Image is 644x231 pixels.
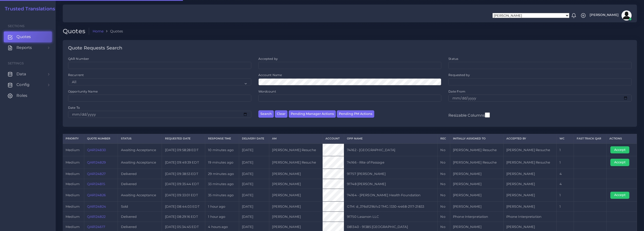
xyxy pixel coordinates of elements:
td: [PERSON_NAME] [449,188,503,200]
td: No [437,200,449,210]
label: Requested by [448,72,470,77]
th: Initially Assigned to [449,133,503,143]
td: 91748 [PERSON_NAME] [344,177,437,187]
td: [PERSON_NAME] [268,177,322,187]
a: [PERSON_NAME]avatar [588,10,633,21]
td: No [437,177,449,187]
span: Sections [8,24,25,28]
button: Accept [610,158,629,165]
td: 91750 Lasanon LLC [344,210,437,220]
td: [DATE] [238,168,269,177]
td: No [437,188,449,200]
td: [DATE] 09:38:53 EDT [162,168,204,177]
td: Awaiting Acceptance [117,188,162,200]
th: REC [437,133,449,143]
td: No [437,220,449,230]
td: [DATE] [238,200,269,210]
td: Delivered [117,220,162,230]
label: Opportunity Name [68,88,98,93]
td: 1 [556,155,573,168]
td: [PERSON_NAME] Resuche [268,143,322,155]
td: [DATE] [238,210,269,220]
span: Config [16,82,30,87]
td: Awaiting Acceptance [117,155,162,168]
td: [DATE] 09:33:01 EDT [162,188,204,200]
label: Wordcount [258,88,276,93]
th: Priority [63,133,84,143]
th: Status [117,133,162,143]
td: 1 [556,200,573,210]
td: [PERSON_NAME] [503,177,556,187]
span: medium [66,159,79,163]
th: Requested Date [162,133,204,143]
th: Delivery Date [238,133,269,143]
td: [DATE] [238,143,269,155]
span: medium [66,203,79,207]
td: [PERSON_NAME] [449,220,503,230]
td: [PERSON_NAME] Resuche [503,155,556,168]
td: [PERSON_NAME] [503,200,556,210]
a: QAR124827 [87,171,105,174]
td: 33 minutes ago [204,177,238,187]
td: [DATE] 09:35:44 EDT [162,177,204,187]
td: 1 hour ago [204,200,238,210]
span: medium [66,181,79,184]
th: Opp Name [344,133,437,143]
a: QAR124822 [87,213,105,217]
label: Date From [448,88,465,93]
td: 74166 - Rite of Passage [344,155,437,168]
td: [PERSON_NAME] [268,220,322,230]
th: AM [268,133,322,143]
td: Awaiting Acceptance [117,143,162,155]
label: Accepted by [258,56,278,61]
td: [DATE] [238,220,269,230]
td: [PERSON_NAME] [268,168,322,177]
img: avatar [621,10,632,21]
th: WC [556,133,573,143]
td: Delivered [117,210,162,220]
td: 1 hour ago [204,210,238,220]
td: 4 [556,168,573,177]
label: Recurrent [68,72,84,77]
td: [PERSON_NAME] Resuche [449,143,503,155]
td: [PERSON_NAME] [268,210,322,220]
label: Resizable Columns [448,111,490,117]
th: Response Time [204,133,238,143]
td: [DATE] 08:44:03 EDT [162,200,204,210]
h4: Quote Requests Search [68,45,122,51]
td: [PERSON_NAME] [449,168,503,177]
a: QAR124826 [87,192,105,196]
span: Settings [8,61,24,65]
td: [DATE] [238,177,269,187]
th: Account [322,133,344,143]
td: 081340 - 91385 [GEOGRAPHIC_DATA] [344,220,437,230]
td: [DATE] 09:49:39 EDT [162,155,204,168]
td: 29 minutes ago [204,168,238,177]
td: [PERSON_NAME] [449,177,503,187]
span: Roles [16,93,27,98]
a: QAR124829 [87,159,105,163]
td: 19 minutes ago [204,155,238,168]
td: [PERSON_NAME] Resuche [449,155,503,168]
th: Actions [606,133,637,143]
a: Roles [4,90,52,101]
span: medium [66,147,79,151]
td: 1 [556,188,573,200]
label: Status [448,56,458,61]
a: Home [93,29,104,34]
td: [PERSON_NAME] [449,200,503,210]
td: [DATE] 08:29:16 EDT [162,210,204,220]
td: No [437,143,449,155]
a: Data [4,69,52,79]
button: Search [258,110,274,117]
td: 1 [556,143,573,155]
td: 91757 [PERSON_NAME] [344,168,437,177]
button: Clear [275,110,287,117]
td: Phone Interpretation [449,210,503,220]
td: [PERSON_NAME] [268,200,322,210]
td: [DATE] 05:34:45 EDT [162,220,204,230]
a: Reports [4,42,52,53]
span: medium [66,223,79,227]
a: Accept [610,192,633,196]
h2: Quotes [63,28,89,35]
